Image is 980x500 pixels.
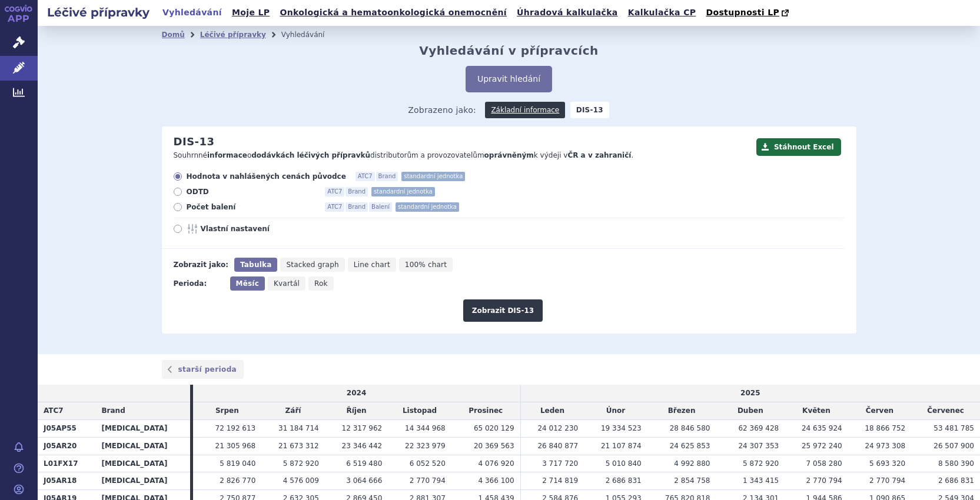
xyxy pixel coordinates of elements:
[601,424,642,432] span: 19 334 523
[934,424,974,432] span: 53 481 785
[325,402,388,420] td: Říjen
[283,476,319,485] span: 4 576 009
[174,276,224,291] div: Perioda:
[201,224,330,234] span: Vlastní nastavení
[220,459,255,468] span: 5 819 040
[451,402,520,420] td: Prosinec
[162,360,244,379] a: starší perioda
[200,31,266,39] a: Léčivé přípravky
[187,187,316,196] span: ODTD
[419,44,599,58] h2: Vyhledávání v přípravcích
[325,202,344,212] span: ATC7
[220,476,255,485] span: 2 826 770
[743,459,779,468] span: 5 872 920
[474,442,514,450] span: 20 369 563
[606,476,642,485] span: 2 686 831
[101,406,125,415] span: Brand
[95,437,190,455] th: [MEDICAL_DATA]
[674,476,710,485] span: 2 854 758
[396,202,459,212] span: standardní jednotka
[38,472,95,490] th: J05AR18
[342,424,383,432] span: 12 317 962
[865,442,905,450] span: 24 973 308
[228,5,273,21] a: Moje LP
[346,202,368,212] span: Brand
[405,424,446,432] span: 14 344 968
[38,437,95,455] th: J05AR20
[346,459,382,468] span: 6 519 480
[520,402,584,420] td: Leden
[938,459,974,468] span: 8 580 390
[869,459,905,468] span: 5 693 320
[911,402,980,420] td: Červenec
[401,172,465,181] span: standardní jednotka
[174,258,228,272] div: Zobrazit jako:
[865,424,905,432] span: 18 866 752
[95,455,190,472] th: [MEDICAL_DATA]
[162,31,185,39] a: Domů
[570,102,609,118] strong: DIS-13
[193,385,521,402] td: 2024
[240,261,271,269] span: Tabulka
[716,402,785,420] td: Duben
[325,187,344,196] span: ATC7
[376,172,398,181] span: Brand
[869,476,905,485] span: 2 770 794
[44,406,64,415] span: ATC7
[647,402,716,420] td: Březen
[174,151,750,161] p: Souhrnné o distributorům a provozovatelům k výdeji v .
[405,442,446,450] span: 22 323 979
[584,402,647,420] td: Únor
[356,172,375,181] span: ATC7
[278,442,319,450] span: 21 673 312
[159,5,225,21] a: Vyhledávání
[485,102,565,118] a: Základní informace
[738,442,779,450] span: 24 307 353
[756,138,841,156] button: Stáhnout Excel
[513,5,622,21] a: Úhradová kalkulačka
[542,459,578,468] span: 3 717 720
[281,26,340,44] li: Vyhledávání
[274,279,300,288] span: Kvartál
[236,279,259,288] span: Měsíc
[261,402,325,420] td: Září
[479,476,514,485] span: 4 366 100
[346,476,382,485] span: 3 064 666
[624,5,700,21] a: Kalkulačka CP
[193,402,262,420] td: Srpen
[484,151,534,159] strong: oprávněným
[537,442,578,450] span: 26 840 877
[670,424,710,432] span: 28 846 580
[354,261,390,269] span: Line chart
[567,151,631,159] strong: ČR a v zahraničí
[938,476,974,485] span: 2 686 831
[95,419,190,437] th: [MEDICAL_DATA]
[738,424,779,432] span: 62 369 428
[702,5,795,21] a: Dostupnosti LP
[215,424,256,432] span: 72 192 613
[371,187,435,196] span: standardní jednotka
[520,385,980,402] td: 2025
[466,66,552,92] button: Upravit hledání
[215,442,256,450] span: 21 305 968
[806,459,842,468] span: 7 058 280
[706,8,779,17] span: Dostupnosti LP
[187,202,316,212] span: Počet balení
[601,442,642,450] span: 21 107 874
[346,187,368,196] span: Brand
[848,402,912,420] td: Červen
[187,172,346,181] span: Hodnota v nahlášených cenách původce
[38,4,159,21] h2: Léčivé přípravky
[474,424,514,432] span: 65 020 129
[314,279,328,288] span: Rok
[542,476,578,485] span: 2 714 819
[410,459,446,468] span: 6 052 520
[342,442,383,450] span: 23 346 442
[286,261,338,269] span: Stacked graph
[38,419,95,437] th: J05AP55
[806,476,842,485] span: 2 770 794
[408,102,476,118] span: Zobrazeno jako:
[934,442,974,450] span: 26 507 900
[463,299,543,322] button: Zobrazit DIS-13
[283,459,319,468] span: 5 872 920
